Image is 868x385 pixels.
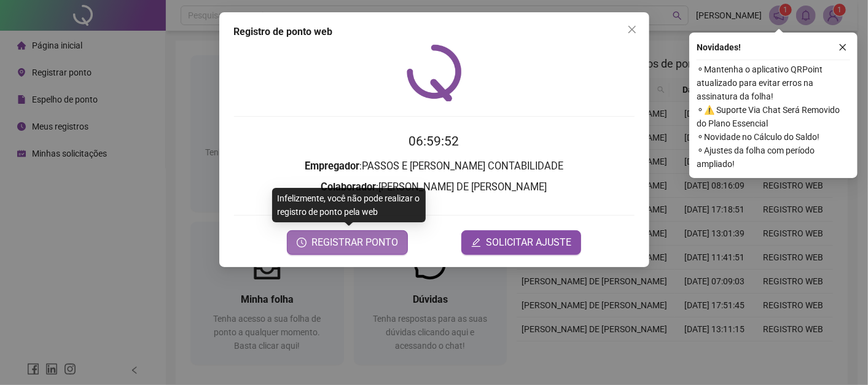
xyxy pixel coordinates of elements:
[297,238,307,247] span: clock-circle
[697,41,741,54] span: Novidades !
[697,130,850,144] span: ⚬ Novidade no Cálculo do Saldo!
[287,230,408,255] button: REGISTRAR PONTO
[461,230,581,255] button: editSOLICITAR AJUSTE
[407,44,462,101] img: QRPoint
[627,25,637,34] span: close
[409,134,459,149] time: 06:59:52
[839,43,847,52] span: close
[697,63,850,103] span: ⚬ Mantenha o aplicativo QRPoint atualizado para evitar erros na assinatura da folha!
[486,235,571,250] span: SOLICITAR AJUSTE
[234,158,635,174] h3: : PASSOS E [PERSON_NAME] CONTABILIDADE
[234,25,635,39] div: Registro de ponto web
[697,144,850,171] span: ⚬ Ajustes da folha com período ampliado!
[697,103,850,130] span: ⚬ ⚠️ Suporte Via Chat Será Removido do Plano Essencial
[311,235,398,250] span: REGISTRAR PONTO
[234,179,635,195] h3: : [PERSON_NAME] DE [PERSON_NAME]
[272,188,426,222] div: Infelizmente, você não pode realizar o registro de ponto pela web
[622,20,642,39] button: Close
[321,181,377,193] strong: Colaborador
[305,160,359,172] strong: Empregador
[471,238,481,247] span: edit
